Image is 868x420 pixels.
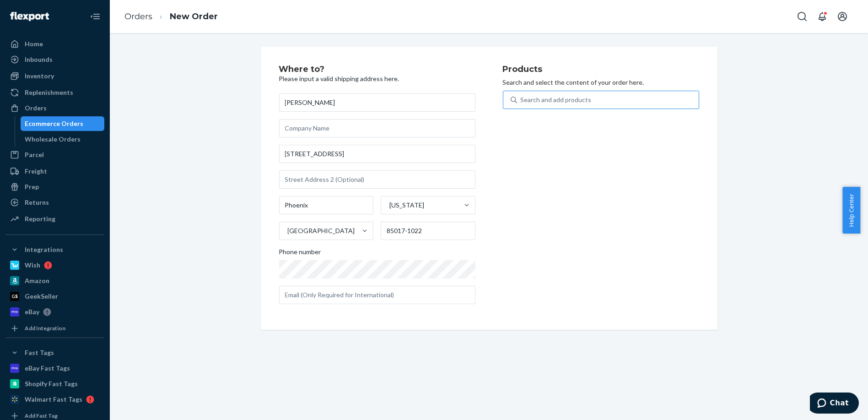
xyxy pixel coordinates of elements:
div: GeekSeller [25,292,58,301]
a: Inbounds [5,52,104,67]
div: eBay Fast Tags [25,364,70,373]
button: Fast Tags [5,345,104,360]
div: Amazon [25,276,49,285]
div: Search and add products [521,95,592,104]
input: [US_STATE] [388,201,389,210]
div: Returns [25,198,49,207]
div: Parcel [25,150,44,159]
div: Replenishments [25,88,73,97]
div: Walmart Fast Tags [25,395,82,404]
div: Shopify Fast Tags [25,379,78,388]
input: Street Address [279,145,475,163]
a: eBay Fast Tags [5,361,104,376]
button: Open notifications [813,7,831,26]
a: Inventory [5,69,104,83]
a: Parcel [5,147,104,162]
button: Help Center [842,187,860,234]
a: Wish [5,258,104,273]
button: Close Navigation [86,7,104,26]
a: eBay [5,305,104,319]
a: Home [5,37,104,51]
a: Prep [5,180,104,194]
div: Prep [25,182,39,191]
div: Reporting [25,214,55,224]
a: Replenishments [5,85,104,100]
div: Fast Tags [25,348,54,357]
div: Orders [25,104,47,113]
img: Flexport logo [10,12,49,21]
button: Open Search Box [793,7,811,26]
a: Amazon [5,273,104,288]
a: Orders [124,11,152,22]
a: GeekSeller [5,289,104,304]
div: Inventory [25,71,54,81]
input: Company Name [279,119,475,137]
div: [US_STATE] [389,201,424,210]
input: ZIP Code [381,222,475,240]
h2: Products [503,65,699,74]
div: Add Fast Tag [25,412,58,420]
iframe: Opens a widget where you can chat to one of our agents [810,393,859,415]
div: Wholesale Orders [25,135,81,144]
a: Returns [5,195,104,210]
a: New Order [170,11,218,22]
div: Inbounds [25,55,53,64]
input: Email (Only Required for International) [279,286,475,304]
input: [GEOGRAPHIC_DATA] [287,226,288,235]
p: Please input a valid shipping address here. [279,74,475,83]
input: First & Last Name [279,93,475,112]
div: Ecommerce Orders [25,119,84,128]
div: Integrations [25,245,63,254]
a: Reporting [5,212,104,226]
button: Integrations [5,242,104,257]
span: Phone number [279,247,321,260]
a: Shopify Fast Tags [5,376,104,391]
input: Street Address 2 (Optional) [279,170,475,189]
a: Wholesale Orders [21,132,105,147]
h2: Where to? [279,65,475,74]
div: [GEOGRAPHIC_DATA] [288,226,355,235]
a: Ecommerce Orders [21,116,105,131]
div: Freight [25,167,47,176]
a: Add Integration [5,323,104,334]
div: eBay [25,307,39,316]
div: Add Integration [25,324,65,332]
a: Freight [5,164,104,179]
button: Open account menu [833,7,852,26]
ol: breadcrumbs [117,3,225,30]
div: Home [25,39,43,49]
div: Wish [25,261,40,270]
a: Walmart Fast Tags [5,392,104,407]
p: Search and select the content of your order here. [503,78,699,87]
a: Orders [5,101,104,115]
input: City [279,196,374,214]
